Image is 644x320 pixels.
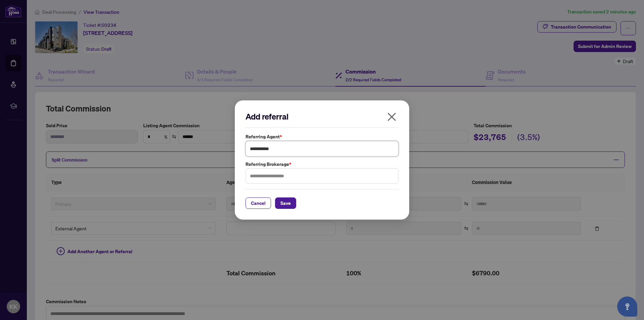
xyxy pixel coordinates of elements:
[617,296,637,317] button: Open asap
[246,111,398,122] h2: Add referral
[386,111,397,122] span: close
[246,161,398,168] label: Referring Brokerage
[246,197,271,209] button: Cancel
[251,198,266,209] span: Cancel
[280,198,291,209] span: Save
[246,133,398,140] label: Referring Agent
[275,197,296,209] button: Save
